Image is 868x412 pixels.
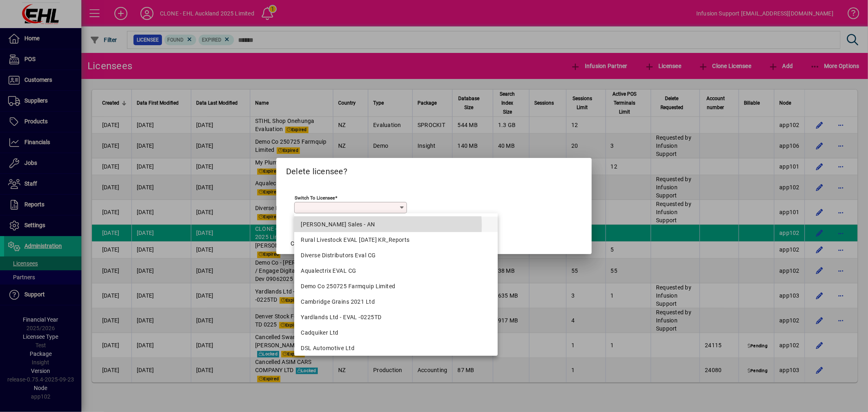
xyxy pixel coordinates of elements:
[276,158,592,182] h2: Delete licensee?
[294,263,498,278] mat-option: Aqualectrix EVAL CG
[295,195,335,201] mat-label: Switch to licensee
[294,325,498,340] mat-option: Cadquiker Ltd
[301,313,491,322] div: Yardlands Ltd - EVAL -0225TD
[294,309,498,325] mat-option: Yardlands Ltd - EVAL -0225TD
[294,340,498,356] mat-option: DSL Automotive Ltd
[301,298,491,306] div: Cambridge Grains 2021 Ltd
[301,220,491,229] div: [PERSON_NAME] Sales - AN
[301,282,491,291] div: Demo Co 250725 Farmquip Limited
[286,236,312,251] button: Cancel
[294,248,498,263] mat-option: Diverse Distributors Eval CG
[294,294,498,309] mat-option: Cambridge Grains 2021 Ltd
[301,344,491,353] div: DSL Automotive Ltd
[301,236,491,244] div: Rural Livestock EVAL [DATE] KR_Reports
[301,251,491,260] div: Diverse Distributors Eval CG
[294,232,498,248] mat-option: Rural Livestock EVAL 04JUL25 KR_Reports
[301,329,491,337] div: Cadquiker Ltd
[291,239,308,248] span: Cancel
[294,278,498,294] mat-option: Demo Co 250725 Farmquip Limited
[301,267,491,275] div: Aqualectrix EVAL CG
[294,217,498,232] mat-option: George Wilson Sales - AN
